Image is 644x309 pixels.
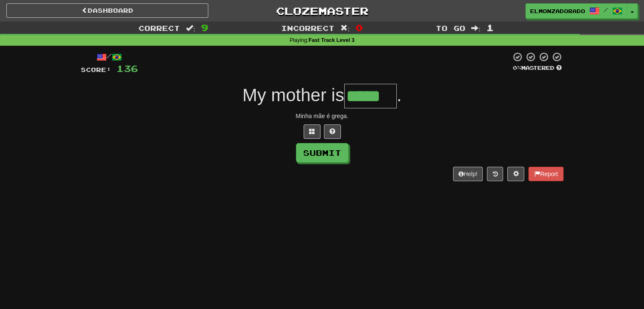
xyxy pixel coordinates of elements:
[81,66,111,73] span: Score:
[513,64,521,71] span: 0 %
[81,112,564,120] div: Minha mãe é grega.
[186,25,195,32] span: :
[530,7,585,15] span: ElMonzaDorado
[340,25,350,32] span: :
[528,167,563,181] button: Report
[242,85,344,105] span: My mother is
[138,24,180,32] span: Correct
[471,25,481,32] span: :
[487,167,503,181] button: Round history (alt+y)
[511,64,564,72] div: Mastered
[356,22,363,33] span: 0
[201,22,208,33] span: 9
[324,124,341,139] button: Single letter hint - you only get 1 per sentence and score half the points! alt+h
[604,7,608,13] span: /
[221,3,423,18] a: Clozemaster
[116,63,138,74] span: 136
[81,52,138,62] div: /
[397,85,402,105] span: .
[525,3,627,19] a: ElMonzaDorado /
[453,167,483,181] button: Help!
[6,3,208,18] a: Dashboard
[304,124,321,139] button: Switch sentence to multiple choice alt+p
[296,143,348,163] button: Submit
[309,37,355,43] strong: Fast Track Level 3
[486,22,494,33] span: 1
[281,24,334,32] span: Incorrect
[436,24,465,32] span: To go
